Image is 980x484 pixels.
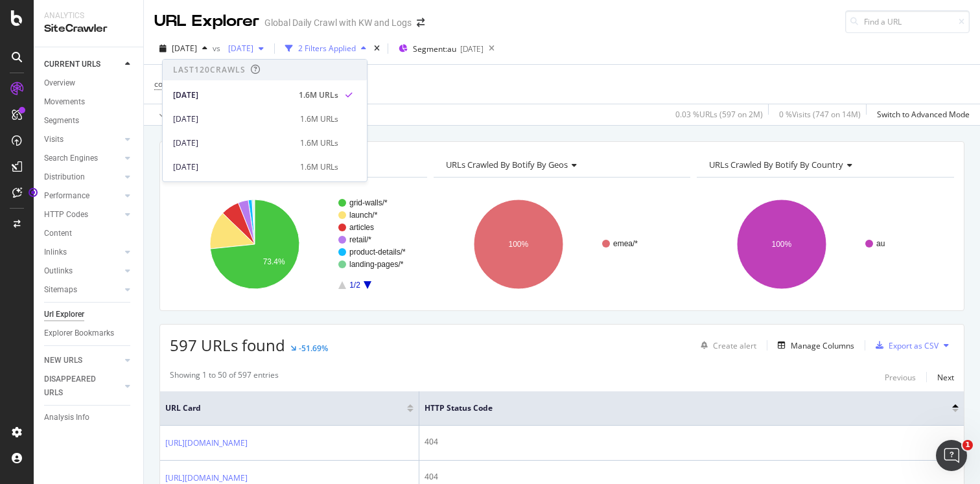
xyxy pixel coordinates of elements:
[27,187,39,198] div: Tooltip anchor
[434,188,691,301] svg: A chart.
[300,113,338,125] div: 1.6M URLs
[44,58,121,71] a: CURRENT URLS
[170,369,279,385] div: Showing 1 to 50 of 597 entries
[173,161,292,173] div: [DATE]
[791,340,854,351] div: Manage Columns
[349,211,378,220] text: launch/*
[154,78,181,89] span: country
[44,308,134,321] a: Url Explorer
[44,133,64,146] div: Visits
[44,227,72,240] div: Content
[443,154,679,175] h4: URLs Crawled By Botify By geos
[44,246,121,259] a: Inlinks
[44,354,121,367] a: NEW URLS
[371,42,382,55] div: times
[44,411,134,424] a: Analysis Info
[44,95,134,109] a: Movements
[425,436,959,448] div: 404
[44,152,98,165] div: Search Engines
[264,16,412,29] div: Global Daily Crawl with KW and Logs
[223,38,269,59] button: [DATE]
[170,334,285,356] span: 597 URLs found
[173,113,292,125] div: [DATE]
[417,18,425,27] div: arrow-right-arrow-left
[44,354,82,367] div: NEW URLS
[425,402,933,414] span: HTTP Status Code
[44,264,121,278] a: Outlinks
[613,239,638,248] text: emea/*
[936,440,967,471] iframe: Intercom live chat
[44,327,114,340] div: Explorer Bookmarks
[44,170,85,184] div: Distribution
[709,159,843,170] span: URLs Crawled By Botify By country
[300,161,338,173] div: 1.6M URLs
[173,64,246,75] div: Last 120 Crawls
[44,264,73,278] div: Outlinks
[393,38,484,59] button: Segment:au[DATE]
[44,189,121,203] a: Performance
[349,281,360,290] text: 1/2
[675,109,763,120] div: 0.03 % URLs ( 597 on 2M )
[877,109,970,120] div: Switch to Advanced Mode
[697,188,954,301] svg: A chart.
[772,240,792,249] text: 100%
[299,343,328,354] div: -51.69%
[962,440,973,450] span: 1
[165,437,248,450] a: [URL][DOMAIN_NAME]
[349,198,388,207] text: grid-walls/*
[937,372,954,383] div: Next
[223,43,253,54] span: 2025 Jun. 1st
[44,227,134,240] a: Content
[349,248,406,257] text: product-details/*
[299,89,338,101] div: 1.6M URLs
[773,338,854,353] button: Manage Columns
[706,154,942,175] h4: URLs Crawled By Botify By country
[872,104,970,125] button: Switch to Advanced Mode
[425,471,959,483] div: 404
[154,104,192,125] button: Apply
[44,10,133,21] div: Analytics
[44,411,89,424] div: Analysis Info
[460,43,484,54] div: [DATE]
[876,239,885,248] text: au
[44,114,79,128] div: Segments
[779,109,861,120] div: 0 % Visits ( 747 on 14M )
[446,159,568,170] span: URLs Crawled By Botify By geos
[44,95,85,109] div: Movements
[298,43,356,54] div: 2 Filters Applied
[44,308,84,321] div: Url Explorer
[44,246,67,259] div: Inlinks
[44,373,110,400] div: DISAPPEARED URLS
[44,152,121,165] a: Search Engines
[885,372,916,383] div: Previous
[44,327,134,340] a: Explorer Bookmarks
[508,240,528,249] text: 100%
[44,283,121,297] a: Sitemaps
[44,283,77,297] div: Sitemaps
[154,10,259,32] div: URL Explorer
[413,43,456,54] span: Segment: au
[263,257,285,266] text: 73.4%
[44,170,121,184] a: Distribution
[870,335,939,356] button: Export as CSV
[170,188,427,301] svg: A chart.
[165,402,404,414] span: URL Card
[44,133,121,146] a: Visits
[44,189,89,203] div: Performance
[172,43,197,54] span: 2025 Sep. 2nd
[173,137,292,149] div: [DATE]
[44,76,75,90] div: Overview
[280,38,371,59] button: 2 Filters Applied
[213,43,223,54] span: vs
[44,114,134,128] a: Segments
[154,38,213,59] button: [DATE]
[44,76,134,90] a: Overview
[713,340,756,351] div: Create alert
[349,235,371,244] text: retail/*
[885,369,916,385] button: Previous
[173,89,291,101] div: [DATE]
[44,373,121,400] a: DISAPPEARED URLS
